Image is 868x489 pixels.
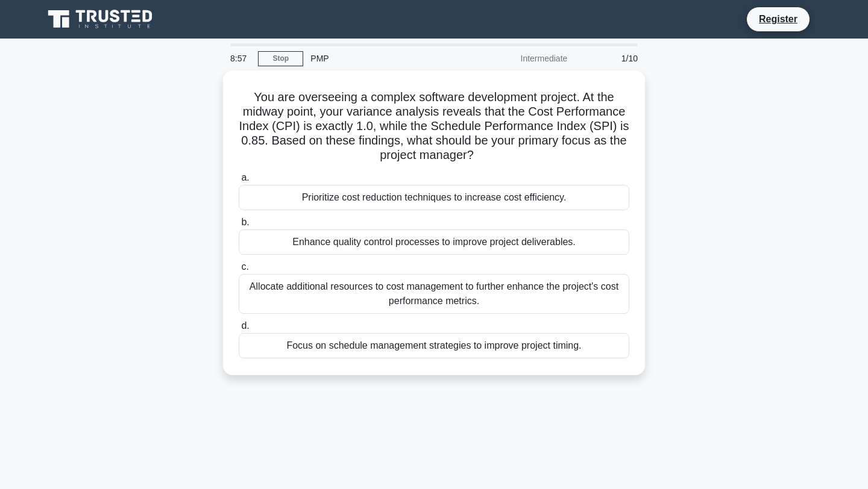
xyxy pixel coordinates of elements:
div: 1/10 [574,46,645,70]
div: 8:57 [223,46,258,70]
span: b. [241,217,249,227]
div: Allocate additional resources to cost management to further enhance the project's cost performanc... [239,274,629,314]
div: PMP [303,46,469,70]
div: Intermediate [469,46,574,70]
span: c. [241,261,248,272]
h5: You are overseeing a complex software development project. At the midway point, your variance ana... [237,90,631,163]
div: Prioritize cost reduction techniques to increase cost efficiency. [239,185,629,210]
a: Register [752,11,805,26]
a: Stop [258,51,303,66]
span: d. [241,320,249,331]
div: Enhance quality control processes to improve project deliverables. [239,229,629,255]
span: a. [241,172,249,182]
div: Focus on schedule management strategies to improve project timing. [239,333,629,358]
